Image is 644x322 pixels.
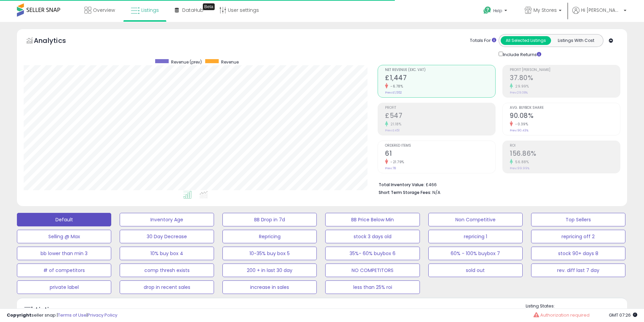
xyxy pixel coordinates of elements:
a: Terms of Use [58,312,87,318]
h5: Listings [36,305,62,315]
small: Prev: 99.99% [510,166,529,170]
h2: 61 [385,150,495,159]
button: 10% buy box 4 [120,247,214,260]
h2: £547 [385,112,495,121]
small: -21.79% [388,159,404,165]
button: private label [17,280,111,294]
div: Include Returns [494,50,549,58]
p: Listing States: [526,303,627,309]
button: NO COMPETITORS [325,264,420,277]
span: Listings [141,7,159,14]
small: 56.88% [513,159,529,165]
button: increase in sales [222,280,317,294]
small: -0.39% [513,122,528,127]
small: Prev: 29.08% [510,91,528,95]
strong: Copyright [7,312,31,318]
span: DataHub [182,7,204,14]
button: Top Sellers [531,213,625,226]
span: Avg. Buybox Share [510,106,620,110]
h2: 156.86% [510,150,620,159]
button: 35%- 60% buybox 6 [325,247,420,260]
b: Total Inventory Value: [379,182,425,188]
button: drop in recent sales [120,280,214,294]
button: Listings With Cost [551,36,601,45]
a: Privacy Policy [88,312,117,318]
button: 200 + in last 30 day [222,264,317,277]
span: N/A [432,189,440,196]
div: Tooltip anchor [203,3,215,10]
small: 29.99% [513,84,529,89]
button: Repricing [222,230,317,243]
span: Overview [93,7,115,14]
h2: £1,447 [385,74,495,83]
span: Hi [PERSON_NAME] [581,7,622,14]
button: stock 90+ days 8 [531,247,625,260]
span: Profit [385,106,495,110]
span: Ordered Items [385,144,495,148]
button: stock 3 days old [325,230,420,243]
span: 2025-10-9 07:26 GMT [609,312,637,318]
button: # of competitors [17,264,111,277]
button: comp thresh exists [120,264,214,277]
span: ROI [510,144,620,148]
span: Revenue [221,59,239,65]
button: bb lower than min 3 [17,247,111,260]
button: Default [17,213,111,226]
button: sold out [428,264,523,277]
small: Prev: 78 [385,166,396,170]
small: Prev: £451 [385,128,400,132]
a: Help [478,1,514,22]
button: Non Competitive [428,213,523,226]
small: Prev: £1,552 [385,91,402,95]
button: 30 Day Decrease [120,230,214,243]
button: repricing 1 [428,230,523,243]
small: Prev: 90.43% [510,128,528,132]
h2: 90.08% [510,112,620,121]
small: 21.18% [388,122,401,127]
h5: Analytics [34,36,79,47]
span: Net Revenue (Exc. VAT) [385,68,495,72]
button: 60% - 100% buybox 7 [428,247,523,260]
button: Selling @ Max [17,230,111,243]
button: rev. diff last 7 day [531,264,625,277]
div: Totals For [470,38,496,44]
button: All Selected Listings [501,36,551,45]
li: £466 [379,180,615,188]
button: BB Price Below Min [325,213,420,226]
span: Help [493,8,502,14]
span: My Stores [533,7,557,14]
a: Hi [PERSON_NAME] [572,7,626,22]
button: Inventory Age [120,213,214,226]
b: Short Term Storage Fees: [379,190,431,195]
span: Profit [PERSON_NAME] [510,68,620,72]
small: -6.78% [388,84,403,89]
h2: 37.80% [510,74,620,83]
div: seller snap | | [7,312,117,319]
i: Get Help [483,6,492,15]
button: less than 25% roi [325,280,420,294]
button: repricing off 2 [531,230,625,243]
button: 10-35% buy box 5 [222,247,317,260]
span: Revenue (prev) [171,59,202,65]
button: BB Drop in 7d [222,213,317,226]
